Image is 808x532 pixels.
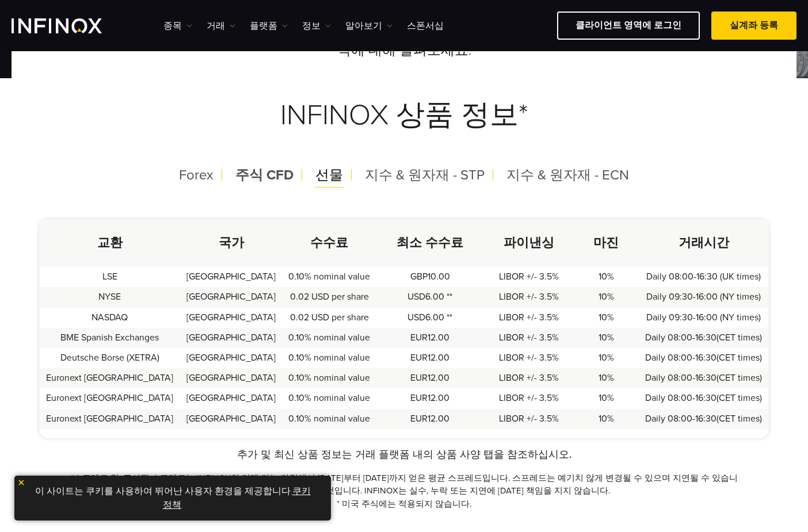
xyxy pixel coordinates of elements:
span: 지수 & 원자재 - ECN [506,167,629,183]
td: 0.10% nominal value [282,328,376,348]
th: 교환 [39,219,180,267]
td: 0.10% nominal value [282,388,376,408]
td: [GEOGRAPHIC_DATA] [180,368,282,388]
td: Daily 08:00-16:30(CET times) [638,348,769,368]
a: 클라이언트 영역에 로그인 [557,12,700,40]
a: INFINOX Logo [12,18,129,33]
span: 선물 [315,167,343,183]
td: 10% [574,267,638,287]
td: 10% [574,328,638,348]
td: [GEOGRAPHIC_DATA] [180,388,282,408]
td: [GEOGRAPHIC_DATA] [180,267,282,287]
a: 플랫폼 [250,19,288,33]
td: LSE [39,267,180,287]
td: Daily 08:00-16:30(CET times) [638,409,769,429]
a: 스폰서십 [407,19,444,33]
td: LIBOR +/- 3.5% [483,287,574,307]
td: 10% [574,388,638,408]
p: * 미국 주식에는 적용되지 않습니다. [67,497,741,511]
p: *스프레드 값: 표시된 스프레드는 INFINOX의 거래 가능 가격에서 [DATE]부터 [DATE]까지 얻은 평균 스프레드입니다. 스프레드는 예기치 않게 변경될 수 있으며 지연... [67,472,741,497]
span: 지수 & 원자재 - STP [365,167,485,183]
td: Euronext [GEOGRAPHIC_DATA] [39,388,180,408]
a: 종목 [163,19,192,33]
th: 거래시간 [638,219,769,267]
td: Daily 09:30-16:00 (NY times) [638,287,769,307]
td: 0.10% nominal value [282,348,376,368]
a: 거래 [207,19,235,33]
td: 0.10% nominal value [282,409,376,429]
td: LIBOR +/- 3.5% [483,368,574,388]
td: EUR12.00 [376,348,483,368]
p: 이 사이트는 쿠키를 사용하여 뛰어난 사용자 환경을 제공합니다. . [20,481,325,515]
th: 마진 [574,219,638,267]
td: BME Spanish Exchanges [39,328,180,348]
td: 0.02 USD per share [282,287,376,307]
a: 실계좌 등록 [711,12,796,40]
td: LIBOR +/- 3.5% [483,388,574,408]
th: 파이낸싱 [483,219,574,267]
td: 10% [574,409,638,429]
td: Euronext [GEOGRAPHIC_DATA] [39,409,180,429]
td: [GEOGRAPHIC_DATA] [180,409,282,429]
td: NASDAQ [39,308,180,328]
td: [GEOGRAPHIC_DATA] [180,287,282,307]
td: [GEOGRAPHIC_DATA] [180,308,282,328]
th: 국가 [180,219,282,267]
td: [GEOGRAPHIC_DATA] [180,348,282,368]
td: Daily 08:00-16:30 (UK times) [638,267,769,287]
td: NYSE [39,287,180,307]
td: 0.10% nominal value [282,267,376,287]
td: Daily 08:00-16:30(CET times) [638,328,769,348]
a: 알아보기 [345,19,392,33]
td: 10% [574,348,638,368]
span: Forex [179,167,214,183]
td: 10% [574,287,638,307]
span: 주식 CFD [235,167,294,183]
td: USD6.00 ** [376,287,483,307]
td: 0.10% nominal value [282,368,376,388]
td: [GEOGRAPHIC_DATA] [180,328,282,348]
td: EUR12.00 [376,388,483,408]
td: LIBOR +/- 3.5% [483,348,574,368]
td: LIBOR +/- 3.5% [483,328,574,348]
h3: INFINOX 상품 정보* [39,70,769,160]
td: EUR12.00 [376,368,483,388]
p: 추가 및 최신 상품 정보는 거래 플랫폼 내의 상품 사양 탭을 참조하십시오. [67,447,741,462]
td: 10% [574,368,638,388]
td: LIBOR +/- 3.5% [483,409,574,429]
td: 10% [574,308,638,328]
a: 정보 [302,19,331,33]
td: USD6.00 ** [376,308,483,328]
img: yellow close icon [17,479,25,487]
td: Deutsche Borse (XETRA) [39,348,180,368]
td: Daily 08:00-16:30(CET times) [638,368,769,388]
td: Euronext [GEOGRAPHIC_DATA] [39,368,180,388]
td: LIBOR +/- 3.5% [483,308,574,328]
td: LIBOR +/- 3.5% [483,267,574,287]
td: 0.02 USD per share [282,308,376,328]
td: Daily 09:30-16:00 (NY times) [638,308,769,328]
td: EUR12.00 [376,409,483,429]
th: 최소 수수료 [376,219,483,267]
td: EUR12.00 [376,328,483,348]
td: Daily 08:00-16:30(CET times) [638,388,769,408]
th: 수수료 [282,219,376,267]
td: GBP10.00 [376,267,483,287]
